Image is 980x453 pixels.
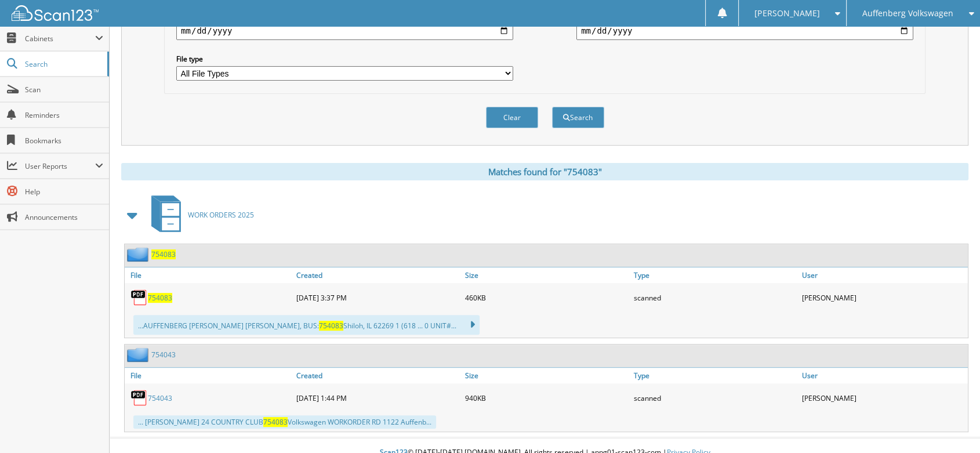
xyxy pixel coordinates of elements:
[148,393,172,403] a: 754043
[25,187,103,197] span: Help
[293,267,462,283] a: Created
[25,85,103,95] span: Scan
[862,10,953,17] span: Auffenberg Volkswagen
[12,5,99,21] img: scan123-logo-white.svg
[576,21,913,40] input: end
[127,247,151,262] img: folder2.png
[293,368,462,383] a: Created
[263,417,288,427] span: 754083
[148,293,172,303] a: 754083
[133,315,480,335] div: ...AUFFENBERG [PERSON_NAME] [PERSON_NAME], BUS: Shiloh, IL 62269 1 (618 ... 0 UNIT#...
[133,415,436,429] div: ... [PERSON_NAME] 24 COUNTRY CLUB Volkswagen WORKORDER RD 1122 Auffenb...
[754,10,819,17] span: [PERSON_NAME]
[462,386,631,409] div: 940KB
[130,289,148,306] img: PDF.png
[125,267,293,283] a: File
[630,267,799,283] a: Type
[486,107,538,128] button: Clear
[25,59,101,69] span: Search
[176,21,513,40] input: start
[462,286,631,309] div: 460KB
[552,107,604,128] button: Search
[462,267,631,283] a: Size
[25,161,95,171] span: User Reports
[25,136,103,146] span: Bookmarks
[799,267,968,283] a: User
[25,212,103,222] span: Announcements
[799,368,968,383] a: User
[630,386,799,409] div: scanned
[799,386,968,409] div: [PERSON_NAME]
[922,397,980,453] iframe: Chat Widget
[188,210,254,220] span: WORK ORDERS 2025
[462,368,631,383] a: Size
[25,110,103,120] span: Reminders
[630,368,799,383] a: Type
[121,163,968,180] div: Matches found for "754083"
[151,350,176,360] a: 754043
[319,321,343,331] span: 754083
[630,286,799,309] div: scanned
[799,286,968,309] div: [PERSON_NAME]
[25,34,95,44] span: Cabinets
[127,347,151,362] img: folder2.png
[144,192,254,238] a: WORK ORDERS 2025
[293,286,462,309] div: [DATE] 3:37 PM
[130,389,148,407] img: PDF.png
[125,368,293,383] a: File
[293,386,462,409] div: [DATE] 1:44 PM
[176,54,513,64] label: File type
[151,249,176,259] a: 754083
